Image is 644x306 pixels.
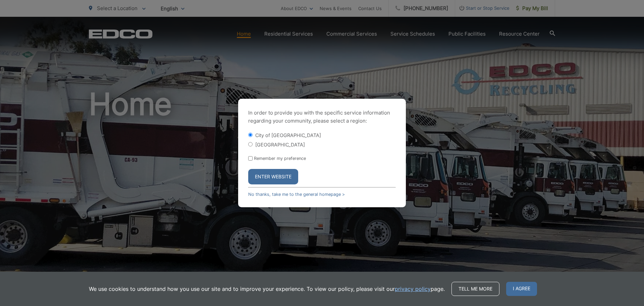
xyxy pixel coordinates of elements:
a: privacy policy [395,285,431,293]
label: [GEOGRAPHIC_DATA] [255,142,305,147]
p: In order to provide you with the specific service information regarding your community, please se... [248,109,396,125]
p: We use cookies to understand how you use our site and to improve your experience. To view our pol... [89,285,445,293]
a: No thanks, take me to the general homepage > [248,192,345,197]
span: I agree [506,282,537,296]
label: City of [GEOGRAPHIC_DATA] [255,132,321,138]
button: Enter Website [248,169,298,184]
a: Tell me more [451,282,499,296]
label: Remember my preference [254,156,306,161]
